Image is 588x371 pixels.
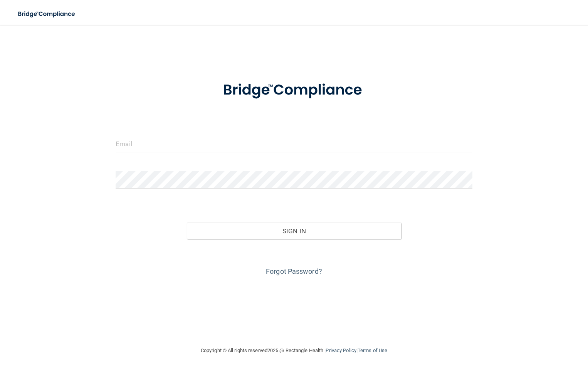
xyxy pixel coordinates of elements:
[153,338,435,363] div: Copyright © All rights reserved 2025 @ Rectangle Health | |
[358,347,387,353] a: Terms of Use
[326,347,356,353] a: Privacy Policy
[116,135,472,152] input: Email
[208,71,380,110] img: bridge_compliance_login_screen.278c3ca4.svg
[12,6,82,22] img: bridge_compliance_login_screen.278c3ca4.svg
[187,223,401,239] button: Sign In
[266,267,322,275] a: Forgot Password?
